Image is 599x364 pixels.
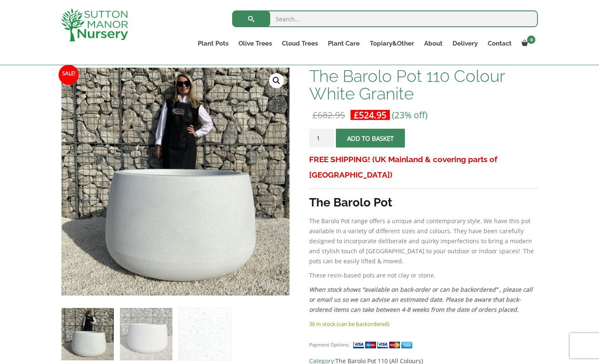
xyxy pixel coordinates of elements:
[392,109,427,121] span: (23% off)
[448,38,483,49] a: Delivery
[365,38,419,49] a: Topiary&Other
[233,38,277,49] a: Olive Trees
[312,109,345,121] bdi: 682.95
[179,308,231,360] img: The Barolo Pot 110 Colour White Granite - Image 3
[323,38,365,49] a: Plant Care
[232,10,538,27] input: Search...
[354,109,359,121] span: £
[309,216,538,266] p: The Barolo Pot range offers a unique and contemporary style. We have this pot available in a vari...
[309,270,538,280] p: These resin-based pots are not clay or stone.
[309,341,350,348] small: Payment Options:
[527,36,535,44] span: 0
[419,38,448,49] a: About
[309,67,538,102] h1: The Barolo Pot 110 Colour White Granite
[309,152,538,183] h3: FREE SHIPPING! (UK Mainland & covering parts of [GEOGRAPHIC_DATA])
[309,319,538,329] p: 36 in stock (can be backordered)
[309,285,532,313] em: When stock shows “available on back-order or can be backordered” , please call or email us so we ...
[336,129,405,148] button: Add to basket
[269,73,284,88] a: View full-screen image gallery
[517,38,538,49] a: 0
[353,341,415,349] img: payment supported
[59,65,79,85] span: Sale!
[193,38,233,49] a: Plant Pots
[483,38,517,49] a: Contact
[61,308,114,360] img: The Barolo Pot 110 Colour White Granite
[120,308,172,360] img: The Barolo Pot 110 Colour White Granite - Image 2
[312,109,317,121] span: £
[354,109,387,121] bdi: 524.95
[61,8,128,41] img: logo
[309,129,334,148] input: Product quantity
[277,38,323,49] a: Cloud Trees
[309,196,392,209] strong: The Barolo Pot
